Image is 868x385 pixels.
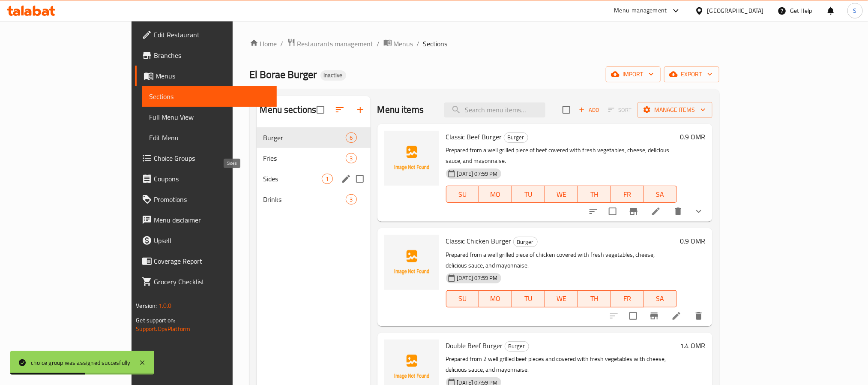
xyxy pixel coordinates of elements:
[446,354,677,375] p: Prepared from 2 well grilled beef pieces and covered with fresh vegetables with cheese, delicious...
[515,292,542,305] span: TU
[346,196,356,204] span: 3
[688,201,709,222] button: show more
[644,306,664,326] button: Branch-specific-item
[135,168,276,189] a: Coupons
[680,340,706,352] h6: 1.4 OMR
[257,124,371,213] nav: Menu sections
[446,290,479,307] button: SU
[340,172,353,185] button: edit
[346,132,356,143] div: items
[350,99,371,120] button: Add section
[444,102,545,117] input: search
[515,188,542,201] span: TU
[257,189,371,210] div: Drinks3
[613,69,654,80] span: import
[136,315,175,326] span: Get support on:
[446,250,677,271] p: Prepared from a well grilled piece of chicken covered with fresh vegetables, cheese, delicious sa...
[329,99,350,120] span: Sort sections
[423,39,448,49] span: Sections
[384,235,439,290] img: Classic Chicken Burger
[578,105,601,115] span: Add
[135,148,276,168] a: Choice Groups
[156,71,269,81] span: Menus
[575,103,603,117] button: Add
[504,132,528,142] span: Burger
[135,66,276,86] a: Menus
[624,307,642,325] span: Select to update
[581,292,608,305] span: TH
[614,188,641,201] span: FR
[263,194,346,205] span: Drinks
[504,132,528,143] div: Burger
[446,339,503,352] span: Double Beef Burger
[346,134,356,142] span: 6
[644,186,677,203] button: SA
[664,66,719,82] button: export
[545,186,578,203] button: WE
[31,358,130,367] div: choice group was assigned succesfully
[257,127,371,148] div: Burger6
[513,237,538,247] div: Burger
[250,38,719,49] nav: breadcrumb
[346,194,356,205] div: items
[505,341,529,351] span: Burger
[135,189,276,210] a: Promotions
[450,188,476,201] span: SU
[263,153,346,163] span: Fries
[578,186,611,203] button: TH
[545,290,578,307] button: WE
[377,103,424,116] h2: Menu items
[578,290,611,307] button: TH
[263,132,346,143] div: Burger
[575,103,603,117] span: Add item
[142,127,276,148] a: Edit Menu
[446,130,502,143] span: Classic Beef Burger
[707,6,764,15] div: [GEOGRAPHIC_DATA]
[623,201,644,222] button: Branch-specific-item
[668,201,688,222] button: delete
[135,210,276,230] a: Menu disclaimer
[287,38,374,49] a: Restaurants management
[647,188,673,201] span: SA
[320,72,346,79] span: Inactive
[454,170,501,178] span: [DATE] 07:59 PM
[548,292,575,305] span: WE
[135,45,276,66] a: Branches
[154,256,269,266] span: Coverage Report
[644,290,677,307] button: SA
[260,103,317,116] h2: Menu sections
[680,131,706,143] h6: 0.9 OMR
[446,186,479,203] button: SU
[135,271,276,292] a: Grocery Checklist
[671,311,682,321] a: Edit menu item
[142,86,276,107] a: Sections
[136,323,190,334] a: Support.OpsPlatform
[450,292,476,305] span: SU
[263,174,322,184] span: Sides
[257,168,371,189] div: Sides1edit
[611,290,644,307] button: FR
[479,186,512,203] button: MO
[136,300,157,311] span: Version:
[154,277,269,287] span: Grocery Checklist
[154,215,269,225] span: Menu disclaimer
[651,206,661,217] a: Edit menu item
[320,70,346,81] div: Inactive
[142,107,276,127] a: Full Menu View
[346,153,356,163] div: items
[322,174,332,184] div: items
[644,105,706,115] span: Manage items
[482,292,509,305] span: MO
[135,251,276,271] a: Coverage Report
[384,131,439,186] img: Classic Beef Burger
[159,300,172,311] span: 1.0.0
[154,153,269,163] span: Choice Groups
[512,186,545,203] button: TU
[297,39,374,49] span: Restaurants management
[479,290,512,307] button: MO
[154,30,269,40] span: Edit Restaurant
[614,292,641,305] span: FR
[149,112,269,122] span: Full Menu View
